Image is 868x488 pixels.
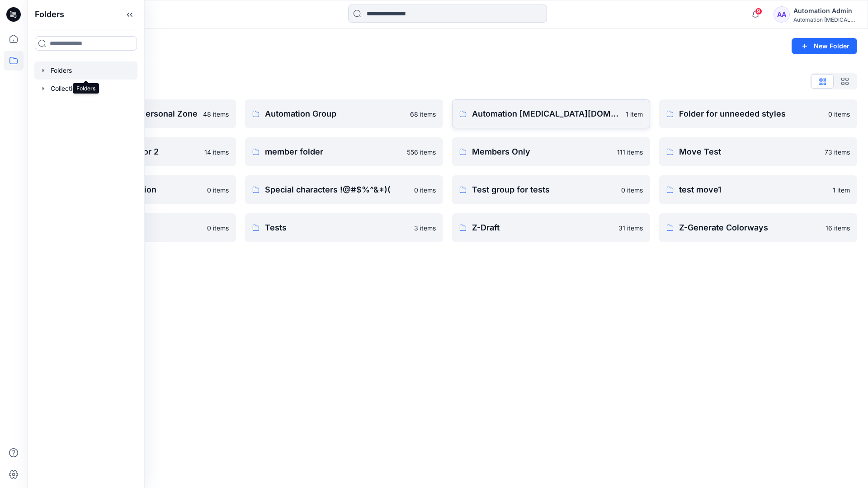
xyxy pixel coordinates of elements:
[245,137,443,166] a: member folder556 items
[659,137,857,166] a: Move Test73 items
[659,213,857,242] a: Z-Generate Colorways16 items
[793,5,857,16] div: Automation Admin
[617,147,643,157] p: 111 items
[472,221,613,234] p: Z-Draft
[618,223,643,233] p: 31 items
[679,221,820,234] p: Z-Generate Colorways
[265,108,405,120] p: Automation Group
[407,147,436,157] p: 556 items
[410,109,436,119] p: 68 items
[792,38,857,54] button: New Folder
[452,137,650,166] a: Members Only111 items
[245,175,443,204] a: Special characters !@#$%^&*)(0 items
[414,185,436,195] p: 0 items
[452,99,650,128] a: Automation [MEDICAL_DATA][DOMAIN_NAME]1 item
[245,99,443,128] a: Automation Group68 items
[774,6,790,23] div: AA
[679,183,827,196] p: test move1
[679,108,823,120] p: Folder for unneeded styles
[755,8,762,15] span: 9
[207,185,229,195] p: 0 items
[265,221,409,234] p: Tests
[203,109,229,119] p: 48 items
[833,185,850,195] p: 1 item
[452,175,650,204] a: Test group for tests0 items
[826,223,850,233] p: 16 items
[679,145,819,158] p: Move Test
[204,147,229,157] p: 14 items
[245,213,443,242] a: Tests3 items
[472,145,612,158] p: Members Only
[265,183,409,196] p: Special characters !@#$%^&*)(
[828,109,850,119] p: 0 items
[472,183,616,196] p: Test group for tests
[207,223,229,233] p: 0 items
[621,185,643,195] p: 0 items
[659,99,857,128] a: Folder for unneeded styles0 items
[659,175,857,204] a: test move11 item
[452,213,650,242] a: Z-Draft31 items
[472,108,620,120] p: Automation [MEDICAL_DATA][DOMAIN_NAME]
[626,109,643,119] p: 1 item
[825,147,850,157] p: 73 items
[414,223,436,233] p: 3 items
[265,145,401,158] p: member folder
[793,16,857,23] div: Automation [MEDICAL_DATA]...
